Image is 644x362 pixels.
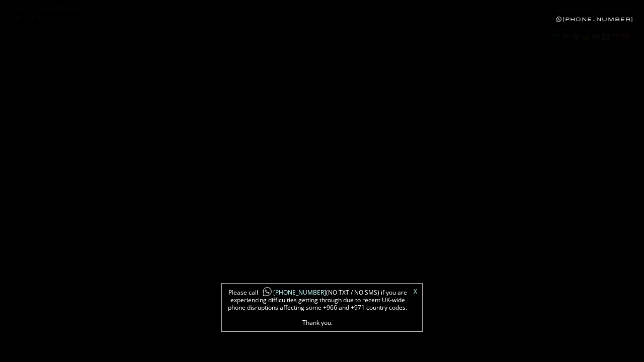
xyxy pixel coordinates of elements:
a: WINKS London [101,348,142,356]
a: Prev [607,350,619,354]
a: CINEMA [372,52,459,65]
a: X [414,289,417,295]
a: Japanese [601,33,610,41]
a: INFO [185,52,272,65]
a: BLOG [459,52,547,65]
a: [PHONE_NUMBER] [556,6,634,13]
div: Local Time 6:26 AM [10,6,80,12]
a: Next [622,350,634,354]
div: -18°C (°F) [10,16,44,22]
img: whatsapp-icon1.png [262,287,272,297]
a: Hindi [591,33,600,41]
a: Spanish [621,33,630,41]
div: 1PM - 2AM [551,26,634,42]
a: Sitemap [52,348,75,356]
a: Legal [10,348,25,356]
a: Russian [611,33,620,41]
a: Privacy [29,348,49,356]
a: Arabic [551,33,560,41]
a: ABOUT [98,52,185,65]
span: Please call (NO TXT / NO SMS) if you are experiencing difficulties getting through due to recent ... [227,289,408,326]
a: MASSAGE COLLECTION [272,52,372,65]
a: German [581,33,590,41]
a: HOME [10,52,98,65]
a: French [571,33,580,41]
a: [PHONE_NUMBER] [556,16,634,23]
a: English [561,33,570,41]
div: | | | © 2025 | [10,344,150,360]
a: CONTACT [546,52,634,65]
a: [PHONE_NUMBER] [258,288,326,297]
